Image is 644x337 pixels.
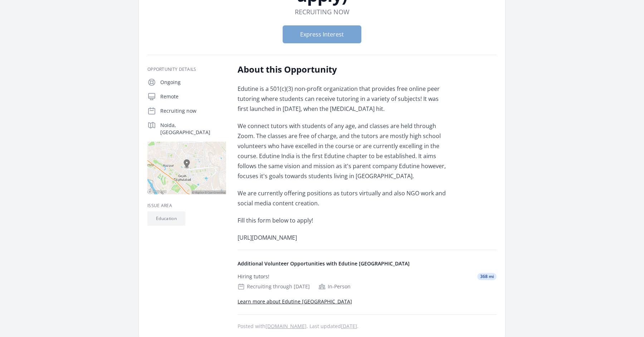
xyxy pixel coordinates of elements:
[147,142,226,194] img: Map
[265,323,307,329] a: [DOMAIN_NAME]
[160,93,226,100] p: Remote
[160,122,226,136] p: Noida, [GEOGRAPHIC_DATA]
[341,323,357,329] abbr: Thu, Sep 25, 2025 7:44 PM
[160,107,226,114] p: Recruiting now
[238,121,447,181] p: We connect tutors with students of any age, and classes are held through Zoom.​ The classes are f...
[238,260,497,267] h4: Additional Volunteer Opportunities with Edutine [GEOGRAPHIC_DATA]
[147,211,185,226] li: Education
[238,298,352,305] a: Learn more about Edutine [GEOGRAPHIC_DATA]
[295,7,350,17] dd: Recruiting now
[235,267,499,296] a: Hiring tutors! 368 mi Recruiting through [DATE] In-Person
[147,203,226,209] h3: Issue area
[238,64,447,75] h2: About this Opportunity
[238,84,447,114] p: Edutine is a 501(c)(3) non-profit organization that provides free online peer tutoring where stud...
[238,273,269,280] div: Hiring tutors!
[283,25,361,43] button: Express Interest
[147,67,226,72] h3: Opportunity Details
[238,323,497,329] p: Posted with . Last updated .
[477,273,497,280] span: 368 mi
[318,283,351,290] div: In-Person
[160,79,226,86] p: Ongoing
[238,233,447,243] p: [URL][DOMAIN_NAME]
[238,188,447,208] p: We are currently offering positions as tutors virtually and also NGO work and social media conten...
[238,283,310,290] div: Recruiting through [DATE]
[238,215,447,225] p: Fill this form below to apply!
